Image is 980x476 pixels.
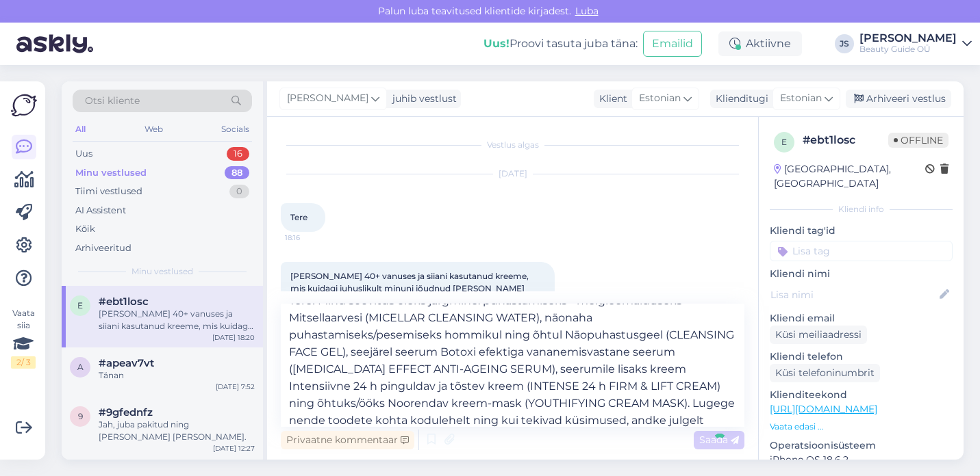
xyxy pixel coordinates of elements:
div: Uus [75,147,92,161]
div: Beauty Guide OÜ [859,44,957,55]
div: Klienditugi [710,92,768,106]
span: Tere [290,212,307,222]
b: Uus! [483,37,510,50]
div: Arhiveeritud [75,241,131,255]
span: #ebt1losc [99,295,149,308]
span: 9 [78,411,83,421]
span: [PERSON_NAME] 40+ vanuses ja siiani kasutanud kreeme, mis kuidagi juhuslikult minuni jõudnud [PER... [290,271,533,330]
span: Minu vestlused [131,265,193,278]
div: 2 / 3 [11,356,36,369]
p: Klienditeekond [770,388,953,402]
div: Minu vestlused [75,166,147,180]
p: Kliendi tag'id [770,224,953,238]
span: Luba [571,5,603,17]
p: Vaata edasi ... [770,421,953,433]
a: [PERSON_NAME]Beauty Guide OÜ [859,33,972,55]
div: Kõik [75,222,95,236]
div: [DATE] [281,168,744,180]
div: Küsi meiliaadressi [770,326,867,344]
div: Tänan [99,369,255,382]
span: Estonian [780,91,822,106]
img: tab_domain_overview_orange.svg [37,79,48,90]
span: Otsi kliente [85,94,140,108]
div: 88 [225,166,249,180]
div: [PERSON_NAME] 40+ vanuses ja siiani kasutanud kreeme, mis kuidagi juhuslikult minuni jõudnud [PER... [99,308,255,332]
div: Domain: [DOMAIN_NAME] [36,36,151,47]
span: e [781,137,787,147]
span: 18:16 [285,233,336,243]
div: juhib vestlust [387,92,457,106]
div: v 4.0.25 [38,22,67,33]
div: Jah, juba pakitud ning [PERSON_NAME] [PERSON_NAME]. [99,419,255,443]
div: 16 [227,147,249,161]
div: Proovi tasuta juba täna: [483,36,638,52]
div: Web [142,120,166,138]
input: Lisa nimi [770,287,937,302]
div: Socials [218,120,252,138]
div: Küsi telefoninumbrit [770,364,880,382]
div: Keywords by Traffic [151,81,231,90]
span: Estonian [639,91,681,106]
div: 0 [229,185,249,198]
span: a [77,362,84,372]
div: JS [835,34,854,53]
div: Kliendi info [770,203,953,215]
div: [DATE] 18:20 [212,332,255,343]
div: Klient [594,92,627,106]
img: website_grey.svg [22,36,33,47]
div: Arhiveeri vestlus [846,90,951,108]
a: [URL][DOMAIN_NAME] [770,403,877,415]
img: tab_keywords_by_traffic_grey.svg [136,79,147,90]
div: Domain Overview [52,81,123,90]
div: AI Assistent [75,204,126,217]
div: Vaata siia [11,307,36,369]
div: Aktiivne [718,31,802,56]
button: Emailid [643,31,702,57]
span: e [77,300,83,310]
img: logo_orange.svg [22,22,33,33]
span: #9gfednfz [99,406,153,419]
div: [GEOGRAPHIC_DATA], [GEOGRAPHIC_DATA] [774,162,925,191]
p: Kliendi email [770,311,953,326]
p: iPhone OS 18.6.2 [770,453,953,467]
div: [DATE] 7:52 [216,382,255,392]
div: Vestlus algas [281,139,744,151]
div: Tiimi vestlused [75,185,142,198]
p: Kliendi nimi [770,267,953,281]
p: Kliendi telefon [770,349,953,364]
span: Offline [888,133,948,148]
div: [PERSON_NAME] [859,33,957,44]
div: All [73,120,88,138]
span: #apeav7vt [99,357,154,369]
div: [DATE] 12:27 [213,443,255,453]
img: Askly Logo [11,92,37,118]
input: Lisa tag [770,241,953,261]
p: Operatsioonisüsteem [770,438,953,453]
span: [PERSON_NAME] [287,91,368,106]
div: # ebt1losc [803,132,888,148]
